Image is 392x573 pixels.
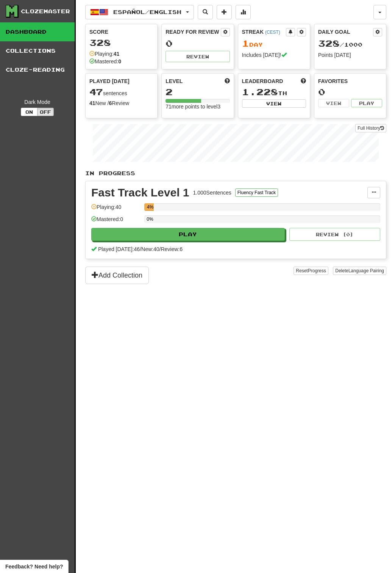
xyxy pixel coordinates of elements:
div: Playing: 40 [91,203,141,216]
strong: 6 [109,100,112,106]
button: ResetProgress [294,267,328,275]
span: 328 [318,38,340,49]
button: View [242,99,306,108]
button: DeleteLanguage Pairing [333,267,386,275]
div: Dark Mode [6,98,69,106]
div: Day [242,39,306,49]
button: Español/English [85,5,194,19]
div: Clozemaster [21,8,70,15]
a: (CEST) [265,30,280,35]
button: Play [351,99,382,107]
div: 0 [166,39,230,48]
div: New / Review [89,99,153,107]
div: 71 more points to level 3 [166,103,230,110]
button: Play [91,228,285,241]
div: th [242,87,306,97]
span: / 1000 [318,41,362,48]
span: This week in points, UTC [301,77,306,85]
span: 1.228 [242,86,278,97]
div: Daily Goal [318,28,373,36]
button: Off [37,108,54,116]
div: Score [89,28,153,36]
div: Points [DATE] [318,51,382,59]
span: Review: 6 [161,246,183,252]
span: Played [DATE]: 46 [98,246,140,252]
strong: 41 [114,51,120,57]
div: Mastered: [89,58,121,65]
span: Español / English [113,9,181,15]
span: Level [166,77,183,85]
div: Includes [DATE]! [242,51,306,59]
span: Score more points to level up [225,77,230,85]
button: Add Collection [85,267,149,284]
div: 4% [147,203,154,211]
span: 47 [89,86,103,97]
button: Add sentence to collection [217,5,232,19]
span: 1 [242,38,249,49]
strong: 41 [89,100,95,106]
a: Full History [355,124,386,132]
button: On [21,108,37,116]
div: 0 [318,87,382,97]
p: In Progress [85,170,386,177]
span: New: 40 [141,246,159,252]
div: Mastered: 0 [91,215,141,228]
button: Fluency Fast Track [235,188,278,197]
div: sentences [89,87,153,97]
button: Review [166,51,230,62]
strong: 0 [118,58,121,64]
button: Review (0) [289,228,380,241]
button: Search sentences [198,5,213,19]
span: / [140,246,141,252]
button: More stats [236,5,251,19]
span: Open feedback widget [5,563,63,570]
div: Favorites [318,77,382,85]
div: Streak [242,28,286,36]
div: Playing: [89,50,119,58]
span: Leaderboard [242,77,283,85]
div: Ready for Review [166,28,220,36]
div: 328 [89,38,153,47]
div: 1.000 Sentences [193,189,231,196]
div: 2 [166,87,230,97]
span: Language Pairing [348,268,384,273]
span: Progress [308,268,326,273]
div: Fast Track Level 1 [91,187,189,198]
span: Played [DATE] [89,77,130,85]
button: View [318,99,349,107]
span: / [159,246,161,252]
